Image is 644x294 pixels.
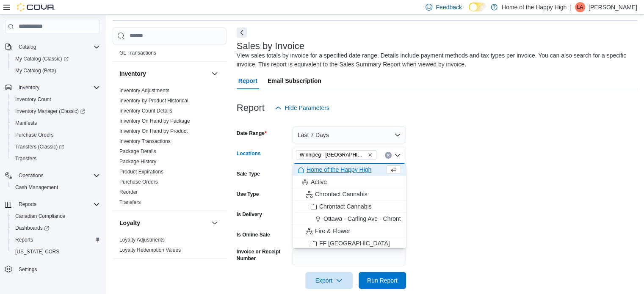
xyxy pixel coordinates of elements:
a: Inventory On Hand by Package [119,118,190,124]
img: Cova [17,3,55,11]
a: Canadian Compliance [12,211,69,221]
button: Chrontact Cannabis [293,188,406,201]
h3: Sales by Invoice [237,41,304,51]
span: Washington CCRS [12,247,100,257]
a: Transfers (Classic) [8,141,103,153]
span: Transfers [15,155,36,162]
button: Hide Parameters [271,99,333,116]
span: Canadian Compliance [12,211,100,221]
button: Purchase Orders [8,129,103,141]
button: Export [305,272,353,289]
button: Canadian Compliance [8,210,103,222]
button: My Catalog (Beta) [8,65,103,77]
span: My Catalog (Classic) [15,55,69,62]
span: Inventory Manager (Classic) [12,106,100,116]
span: Loyalty Adjustments [119,236,165,243]
div: Finance [113,38,227,61]
a: Reports [12,235,36,245]
span: Manifests [15,120,37,126]
span: Manifests [12,118,100,128]
a: Dashboards [8,222,103,234]
a: Inventory On Hand by Product [119,128,188,134]
span: Report [238,72,257,89]
p: Home of the Happy High [502,2,567,12]
span: Export [310,272,348,289]
span: Purchase Orders [12,130,100,140]
button: Remove Winnipeg - Polo Park - Garden Variety from selection in this group [368,152,373,157]
span: My Catalog (Beta) [15,67,56,74]
button: Reports [8,234,103,246]
span: Reorder [119,189,138,195]
button: Reports [2,198,103,210]
span: Ottawa - Carling Ave - Chrontact Cannabis [323,214,435,223]
span: Reports [15,236,33,243]
button: Inventory Count [8,93,103,105]
a: Package Details [119,148,156,154]
span: Chrontact Cannabis [319,202,372,211]
a: [US_STATE] CCRS [12,247,63,257]
span: Inventory On Hand by Product [119,128,188,135]
button: Settings [2,263,103,275]
span: Package History [119,158,156,165]
button: FF [GEOGRAPHIC_DATA] [293,237,406,250]
button: Transfers [8,153,103,165]
span: Transfers [12,154,100,164]
button: Reports [15,199,40,209]
label: Sale Type [237,170,260,177]
span: Reports [12,235,100,245]
a: Manifests [12,118,40,128]
span: Inventory Transactions [119,138,171,145]
span: Cash Management [15,184,58,191]
button: Close list of options [394,152,401,159]
a: My Catalog (Classic) [8,53,103,65]
div: View sales totals by invoice for a specified date range. Details include payment methods and tax ... [237,51,633,69]
span: Dashboards [15,225,49,231]
button: Chrontact Cannabis [293,201,406,213]
span: Chrontact Cannabis [315,190,368,198]
span: Transfers (Classic) [15,143,64,150]
span: FF [GEOGRAPHIC_DATA] [319,239,390,247]
input: Dark Mode [469,3,486,11]
span: Purchase Orders [15,132,54,138]
span: Inventory Manager (Classic) [15,108,85,115]
span: Dark Mode [469,11,469,12]
a: Dashboards [12,223,53,233]
span: Active [311,178,327,186]
span: Operations [15,170,100,181]
button: Loyalty [210,218,220,228]
p: | [570,2,572,12]
button: [US_STATE] CCRS [8,246,103,258]
a: Purchase Orders [12,130,57,140]
span: GL Transactions [119,49,156,56]
span: My Catalog (Beta) [12,66,100,76]
span: Catalog [15,42,100,52]
span: Hide Parameters [285,104,329,112]
button: Loyalty [119,219,208,227]
span: Fire & Flower [315,227,350,235]
button: Next [237,27,247,38]
span: Canadian Compliance [15,213,65,220]
span: Home of the Happy High [307,165,371,174]
button: Operations [15,170,47,181]
span: Transfers [119,199,141,206]
span: Transfers (Classic) [12,142,100,152]
span: Settings [19,266,37,273]
span: Operations [19,172,44,179]
button: Ottawa - Carling Ave - Chrontact Cannabis [293,213,406,225]
a: Inventory by Product Historical [119,98,188,104]
span: Catalog [19,44,36,50]
a: Loyalty Redemption Values [119,247,181,253]
span: Inventory Adjustments [119,87,169,94]
a: Settings [15,264,40,275]
a: Inventory Transactions [119,138,171,144]
a: Inventory Adjustments [119,88,169,93]
button: Operations [2,170,103,181]
button: Catalog [2,41,103,53]
button: Run Report [359,272,406,289]
a: My Catalog (Beta) [12,66,60,76]
span: Cash Management [12,182,100,192]
span: Product Expirations [119,168,163,175]
span: [US_STATE] CCRS [15,248,59,255]
div: Loyalty [113,235,227,258]
label: Invoice or Receipt Number [237,248,289,262]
